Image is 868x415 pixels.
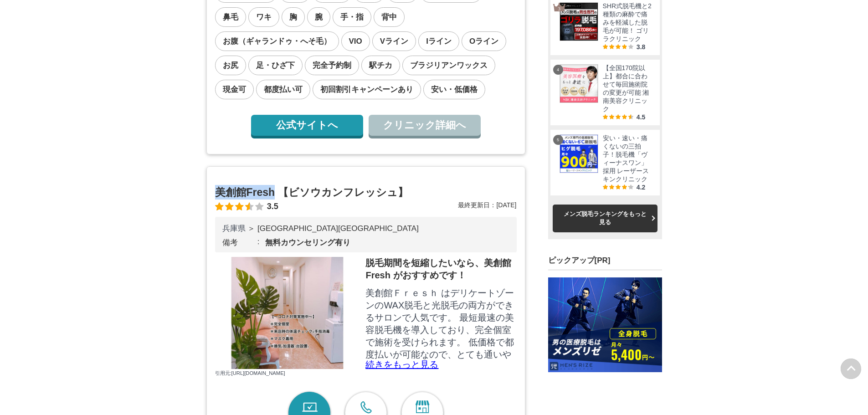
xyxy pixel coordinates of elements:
a: 兵庫県 [222,224,246,233]
h2: 美創館Fresh 【ビソウカンフレッシュ】 [215,185,517,200]
span: 足・ひざ下 [248,56,303,75]
img: 湘南美容クリニック [560,65,598,102]
span: 4.2 [637,184,645,191]
span: 安い・速い・痛くないの三拍子！脱毛機「ヴィーナスワン」採用 [603,134,647,174]
span: 完全予約制 [305,56,359,75]
span: 最終更新日： [458,201,496,209]
a: 免田脱毛は男性専門のゴリラ脱毛 SHR式脱毛機と2種類の麻酔で痛みを軽減した脱毛が可能！ ゴリラクリニック 3.8 [560,2,653,51]
a: [URL][DOMAIN_NAME] [231,370,285,376]
li: [GEOGRAPHIC_DATA][GEOGRAPHIC_DATA] [257,224,419,233]
span: 手・指 [333,7,371,27]
a: メンズ脱毛ランキングをもっと見る [553,205,657,232]
span: 駅チカ [361,56,400,75]
span: Iライン [418,31,459,51]
span: お尻 [215,56,246,75]
span: 初回割引キャンペーンあり [313,80,421,99]
h3: 脱毛期間を短縮したいなら、美創館Fresh がおすすめです！ [365,257,516,282]
a: クリニック詳細へ [369,115,481,136]
img: PAGE UP [841,359,861,379]
span: Vライン [372,31,416,51]
span: Oライン [462,31,506,51]
img: レーザースキンクリニック [560,135,598,173]
span: 現金可 [215,80,254,99]
span: 背中 [374,7,405,27]
div: [DATE] [458,201,516,212]
span: 鼻毛 [215,7,246,27]
span: 湘南美容クリニック [603,89,649,113]
dt: 備考 [222,237,265,248]
p: 引用元: [215,370,517,377]
img: 免田脱毛は男性専門のゴリラ脱毛 [560,3,598,41]
span: 【全国170院以上】都合に合わせて毎回施術院の変更が可能 [603,64,647,96]
li: ＞ [247,223,255,234]
span: 安い・低価格 [423,80,485,99]
span: VIO [341,31,370,51]
span: レーザースキンクリニック [603,167,649,183]
img: C018369864.jpg [215,257,360,369]
a: レーザースキンクリニック 安い・速い・痛くないの三拍子！脱毛機「ヴィーナスワン」採用 レーザースキンクリニック 4.2 [560,134,653,191]
a: 湘南美容クリニック 【全国170院以上】都合に合わせて毎回施術院の変更が可能 湘南美容クリニック 4.5 [560,64,653,121]
span: 胸 [282,7,305,27]
a: 公式サイトへ [251,115,363,136]
span: 3.5 [267,202,278,211]
span: ワキ [248,7,279,27]
b: 無料カウンセリング有り [265,238,350,247]
span: 腕 [307,7,330,27]
span: SHR式脱毛機と2種類の麻酔で痛みを軽減した脱毛が可能！ [603,2,652,34]
h3: ピックアップ[PR] [548,255,662,271]
span: 都度払い可 [256,80,310,99]
span: お腹（ギャランドゥ・へそ毛） [215,31,339,51]
span: ブラジリアンワックス [402,56,495,75]
span: 3.8 [637,43,645,51]
span: 4.5 [637,113,645,121]
p: 続きをもっと見る [365,360,516,369]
